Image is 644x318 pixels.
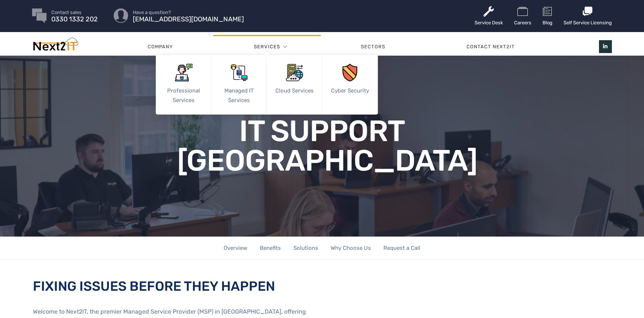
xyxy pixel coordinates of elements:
[341,64,359,81] img: icon
[383,237,420,260] a: Request a Call
[286,64,303,81] img: icon
[107,36,213,58] a: Company
[211,55,266,114] a: Managed IT Services
[156,55,211,114] a: Professional Services
[322,55,378,114] a: Cyber Security
[331,237,371,260] a: Why Choose Us
[133,17,244,22] span: [EMAIL_ADDRESS][DOMAIN_NAME]
[426,36,555,58] a: Contact Next2IT
[33,278,311,294] h2: FIXING ISSUES BEFORE THEY HAPPEN
[260,237,281,260] a: Benefits
[175,64,193,81] img: icon
[224,237,247,260] a: Overview
[177,116,467,175] h1: IT Support [GEOGRAPHIC_DATA]
[267,55,322,114] a: Cloud Services
[230,64,248,81] img: icon
[293,237,318,260] a: Solutions
[51,10,98,22] a: Contact sales 0330 1332 202
[254,36,280,58] a: Services
[133,10,244,15] span: Have a question?
[321,36,426,58] a: Sectors
[51,17,98,22] span: 0330 1332 202
[133,10,244,22] a: Have a question? [EMAIL_ADDRESS][DOMAIN_NAME]
[32,38,78,54] img: Next2IT
[51,10,98,15] span: Contact sales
